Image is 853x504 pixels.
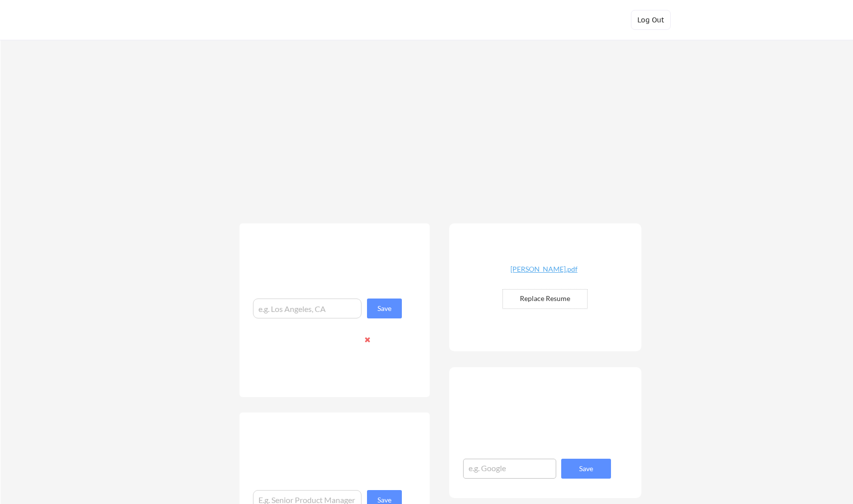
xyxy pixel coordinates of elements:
[631,10,671,30] button: Log Out
[561,459,611,479] button: Save
[367,299,402,318] button: Save
[485,266,603,281] a: [PERSON_NAME].pdf
[485,266,603,273] div: [PERSON_NAME].pdf
[253,299,362,318] input: e.g. Los Angeles, CA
